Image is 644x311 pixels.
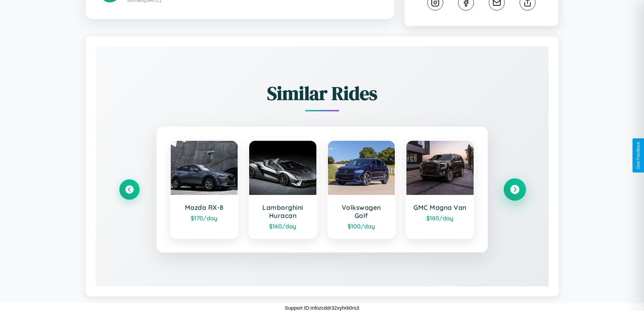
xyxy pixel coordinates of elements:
[248,140,317,239] a: Lamborghini Huracan$160/day
[413,214,467,222] div: $ 180 /day
[406,140,474,239] a: GMC Magna Van$180/day
[335,203,388,220] h3: Volkswagen Golf
[256,203,310,220] h3: Lamborghini Huracan
[177,214,231,222] div: $ 170 /day
[335,222,388,230] div: $ 100 /day
[636,142,641,169] div: Give Feedback
[170,140,239,239] a: Mazda RX-8$170/day
[327,140,396,239] a: Volkswagen Golf$100/day
[177,203,231,212] h3: Mazda RX-8
[413,203,467,212] h3: GMC Magna Van
[256,222,310,230] div: $ 160 /day
[119,80,525,106] h2: Similar Rides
